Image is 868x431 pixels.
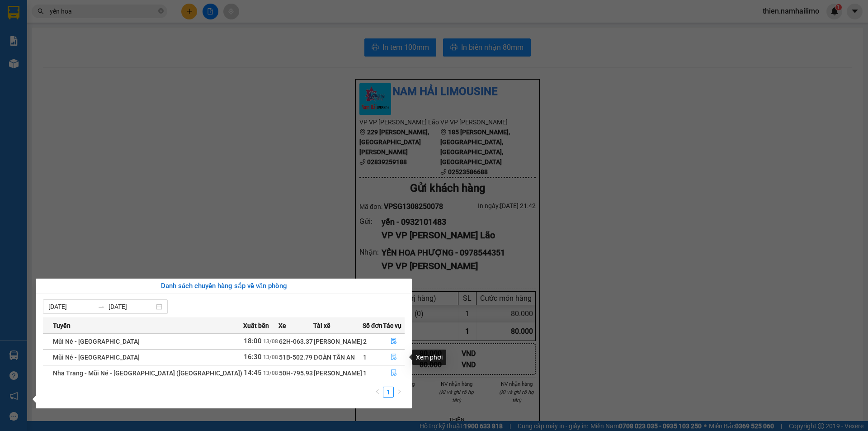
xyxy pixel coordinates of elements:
[383,366,404,380] button: file-done
[314,352,362,362] div: ĐOÀN TẤN AN
[279,338,313,345] span: 62H-063.37
[263,370,278,376] span: 13/08
[8,8,80,29] div: VP [PERSON_NAME]
[313,321,330,331] span: Tài xế
[394,387,405,398] li: Next Page
[396,389,402,394] span: right
[363,338,367,345] span: 2
[363,369,367,377] span: 1
[375,389,380,394] span: left
[8,9,22,18] span: Gửi:
[363,321,383,331] span: Số đơn
[53,369,242,377] span: Nha Trang - Mũi Né - [GEOGRAPHIC_DATA] ([GEOGRAPHIC_DATA])
[383,387,394,398] li: 1
[278,321,286,331] span: Xe
[98,303,105,310] span: to
[383,321,401,331] span: Tác vụ
[279,354,312,361] span: 51B-502.79
[263,354,278,360] span: 13/08
[279,369,313,377] span: 50H-795.93
[363,354,367,361] span: 1
[314,368,362,378] div: [PERSON_NAME]
[86,9,108,18] span: Nhận:
[244,369,262,377] span: 14:45
[383,334,404,349] button: file-done
[314,336,362,346] div: [PERSON_NAME]
[53,338,140,345] span: Mũi Né - [GEOGRAPHIC_DATA]
[86,8,159,29] div: VP [PERSON_NAME]
[372,387,383,398] button: left
[244,337,262,345] span: 18:00
[86,29,159,51] div: YẾN HOA PHƯỢNG
[391,338,397,345] span: file-done
[8,29,80,40] div: yến
[43,281,405,292] div: Danh sách chuyến hàng sắp về văn phòng
[243,321,269,331] span: Xuất bến
[53,321,71,331] span: Tuyến
[383,387,393,397] a: 1
[48,302,94,312] input: Từ ngày
[98,303,105,310] span: swap-right
[8,40,80,53] div: 0932101483
[372,387,383,398] li: Previous Page
[383,350,404,365] button: file-done
[412,350,446,365] div: Xem phơi
[53,354,140,361] span: Mũi Né - [GEOGRAPHIC_DATA]
[86,51,159,64] div: 0978544351
[244,353,262,361] span: 16:30
[391,369,397,377] span: file-done
[391,354,397,361] span: file-done
[263,338,278,345] span: 13/08
[108,302,154,312] input: Đến ngày
[394,387,405,398] button: right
